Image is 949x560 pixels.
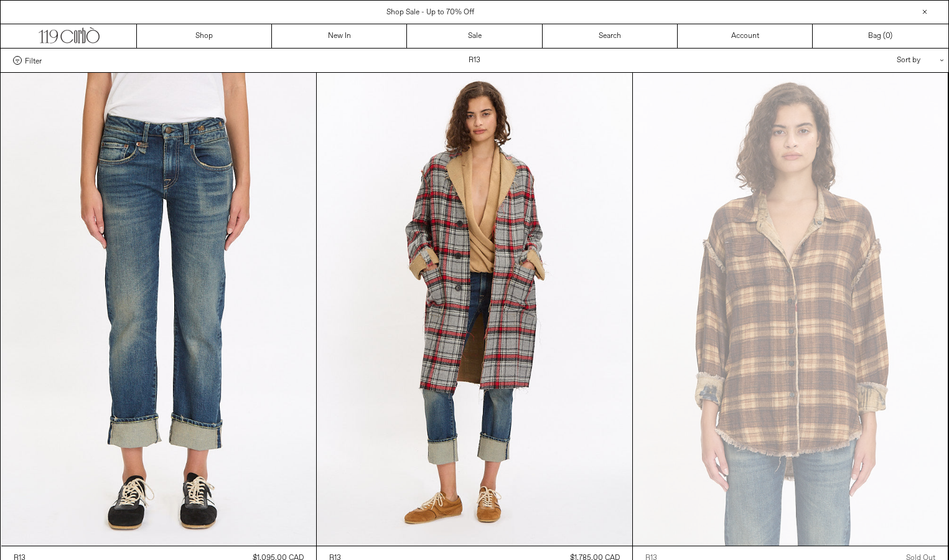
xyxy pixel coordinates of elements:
[886,31,890,41] span: 0
[407,24,542,48] a: Sale
[824,49,936,72] div: Sort by
[317,73,632,546] img: R13 Reversible Raw Cut Coat in red/grey plaid
[543,24,678,48] a: Search
[678,24,813,48] a: Account
[886,30,892,42] span: )
[1,73,317,546] img: R13 Cuffed Boy Straight in adelaide stretch selvedge blue
[386,7,474,17] a: Shop Sale - Up to 70% Off
[25,56,42,65] span: Filter
[813,24,948,48] a: Bag ()
[272,24,407,48] a: New In
[633,73,948,546] img: R13 Reversible Drop Neck Shirt in plaid khaki floral
[137,24,272,48] a: Shop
